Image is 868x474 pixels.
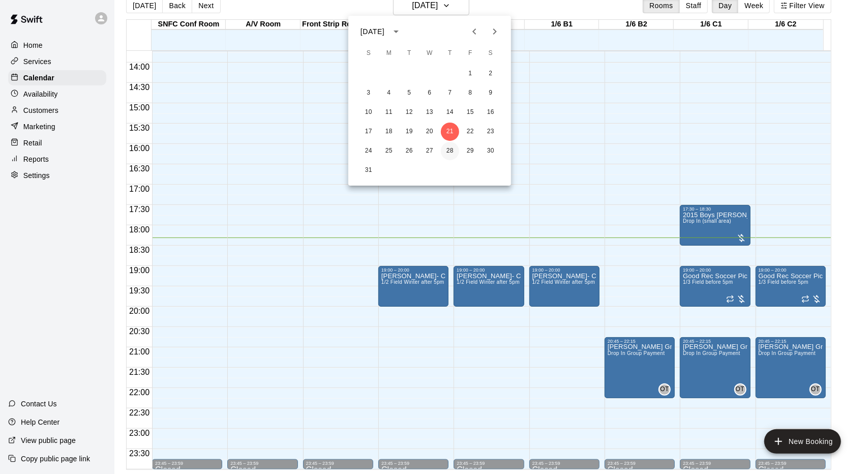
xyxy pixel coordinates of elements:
[461,123,480,141] button: 22
[464,21,485,42] button: Previous month
[361,26,384,37] div: [DATE]
[461,142,480,160] button: 29
[380,43,398,64] span: Monday
[482,142,500,160] button: 30
[461,65,480,83] button: 1
[485,21,505,42] button: Next month
[441,142,459,160] button: 28
[400,142,418,160] button: 26
[441,123,459,141] button: 21
[461,103,480,122] button: 15
[360,123,378,141] button: 17
[400,123,418,141] button: 19
[482,123,500,141] button: 23
[421,43,439,64] span: Wednesday
[482,84,500,102] button: 9
[482,43,500,64] span: Saturday
[421,142,439,160] button: 27
[387,23,405,40] button: calendar view is open, switch to year view
[461,84,480,102] button: 8
[421,123,439,141] button: 20
[400,84,418,102] button: 5
[441,43,459,64] span: Thursday
[400,103,418,122] button: 12
[421,103,439,122] button: 13
[482,103,500,122] button: 16
[360,84,378,102] button: 3
[360,103,378,122] button: 10
[482,65,500,83] button: 2
[441,84,459,102] button: 7
[380,103,398,122] button: 11
[360,43,378,64] span: Sunday
[360,161,378,180] button: 31
[400,43,418,64] span: Tuesday
[380,84,398,102] button: 4
[360,142,378,160] button: 24
[441,103,459,122] button: 14
[461,43,480,64] span: Friday
[380,123,398,141] button: 18
[421,84,439,102] button: 6
[380,142,398,160] button: 25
